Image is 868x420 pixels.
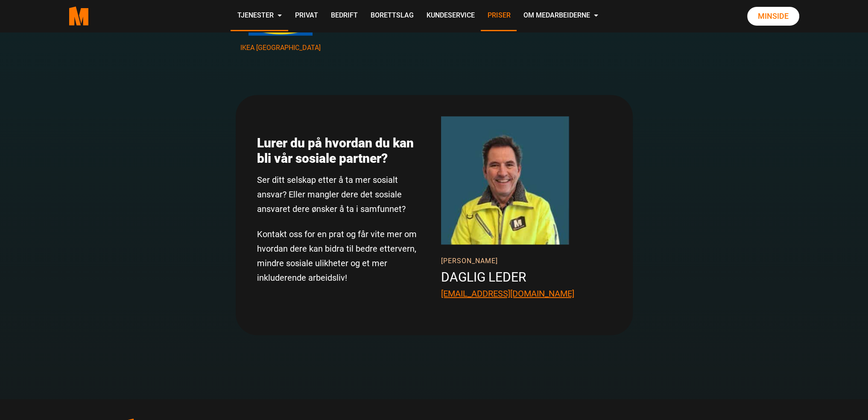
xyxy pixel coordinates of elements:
[364,1,420,31] a: Borettslag
[231,1,288,31] a: Tjenester
[420,1,481,31] a: Kundeservice
[747,7,799,26] a: Minside
[257,173,427,216] p: Ser ditt selskap etter å ta mer sosialt ansvar? Eller mangler dere det sosiale ansvaret dere ønsk...
[257,135,427,166] h3: Lurer du på hvordan du kan bli vår sosiale partner?
[441,288,574,299] a: [EMAIL_ADDRESS][DOMAIN_NAME]
[257,227,427,285] p: Kontakt oss for en prat og får vite mer om hvordan dere kan bidra til bedre ettervern, mindre sos...
[240,44,321,52] a: Les mer om IKEA Norge main title
[288,1,324,31] a: Privat
[324,1,364,31] a: Bedrift
[441,270,526,285] span: Daglig leder
[481,1,517,31] a: Priser
[517,1,605,31] a: Om Medarbeiderne
[441,116,569,244] img: HANS SALOMONSEN
[441,255,611,267] p: [PERSON_NAME]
